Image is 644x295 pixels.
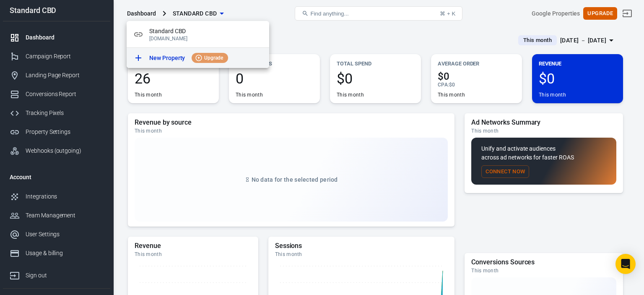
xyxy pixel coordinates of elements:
[201,54,226,62] span: Upgrade
[615,254,636,274] div: Open Intercom Messenger
[149,54,185,63] p: New Property
[149,36,262,42] p: [DOMAIN_NAME]
[127,21,269,48] div: Standard CBD[DOMAIN_NAME]
[149,27,262,36] span: Standard CBD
